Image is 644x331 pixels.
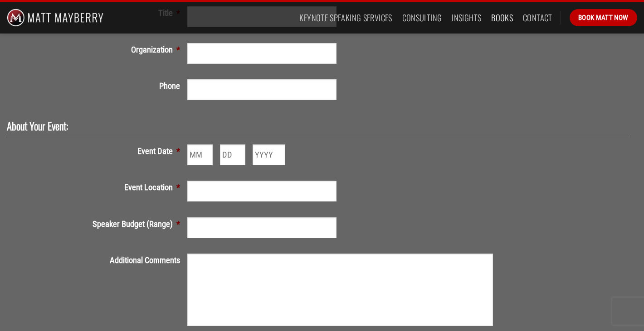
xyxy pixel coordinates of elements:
[402,10,442,26] a: Consulting
[491,10,513,26] a: Books
[7,43,187,56] label: Organization
[570,9,637,26] a: Book Matt Now
[220,144,245,165] input: DD
[7,181,187,194] label: Event Location
[7,254,187,267] label: Additional Comments
[299,10,392,26] a: Keynote Speaking Services
[187,144,213,165] input: MM
[578,12,629,23] span: Book Matt Now
[7,79,187,92] label: Phone
[7,120,623,133] h2: About Your Event:
[7,217,187,230] label: Speaker Budget (Range)
[452,10,481,26] a: Insights
[523,10,552,26] a: Contact
[253,144,285,165] input: YYYY
[7,144,187,158] label: Event Date
[7,2,103,34] img: Matt Mayberry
